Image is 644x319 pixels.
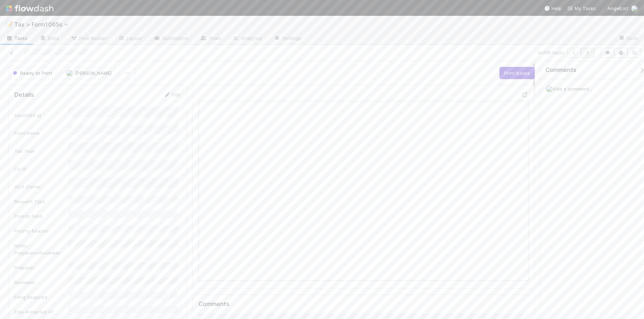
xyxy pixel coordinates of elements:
[6,35,28,42] span: Tasks
[14,129,68,137] div: Fund Name
[499,67,535,79] button: Print Issues
[538,49,565,56] span: 4 of 38 tasks
[14,147,68,155] div: Tax Year
[14,183,68,190] div: VCA Owner
[6,21,13,27] span: 📝
[75,70,111,76] span: [PERSON_NAME]
[14,308,68,315] div: Efile Accepted At
[567,5,596,12] a: My Tasks
[607,5,628,11] span: AngelList
[65,33,112,45] a: Flow Builder
[70,35,106,42] span: Flow Builder
[14,227,68,234] div: Priority Reason
[14,242,68,256] div: Notes - Preparer<>Reviewer
[613,33,644,45] a: Docs
[14,293,68,301] div: Filing Required
[148,33,194,45] a: Automation
[8,67,57,79] button: Ready to Print
[553,86,592,92] span: Add a comment...
[546,85,553,92] img: avatar_45ea4894-10ca-450f-982d-dabe3bd75b0b.png
[198,101,529,281] iframe: To enrich screen reader interactions, please activate Accessibility in Grammarly extension settings
[631,5,638,12] img: avatar_45ea4894-10ca-450f-982d-dabe3bd75b0b.png
[14,165,68,172] div: Llc Id
[34,33,65,45] a: Data
[14,279,68,286] div: Reviewer
[60,67,116,79] button: [PERSON_NAME]
[14,213,68,220] div: Priority Fund
[194,33,227,45] a: Team
[112,33,148,45] a: Layout
[164,92,181,97] a: Edit
[66,69,73,77] img: avatar_e41e7ae5-e7d9-4d8d-9f56-31b0d7a2f4fd.png
[14,112,68,119] div: Form1065 Id
[14,264,68,271] div: Preparer
[14,91,34,99] h5: Details
[14,198,68,205] div: Request Type
[227,33,268,45] a: Analytics
[198,301,529,308] h5: Comments
[545,67,576,74] span: Comments
[544,5,562,12] div: Help
[14,21,72,28] span: Tax > Form1065s
[6,2,54,14] img: logo-inverted-e16ddd16eac7371096b0.svg
[567,5,596,11] span: My Tasks
[12,70,52,76] span: Ready to Print
[268,33,307,45] a: Settings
